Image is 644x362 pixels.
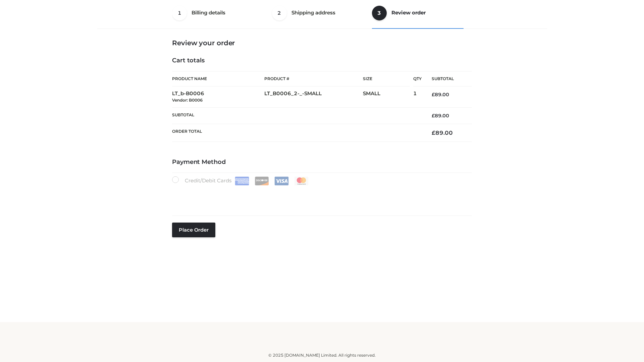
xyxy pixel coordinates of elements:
bdi: 89.00 [432,129,453,136]
th: Size [363,71,410,86]
th: Subtotal [422,71,472,86]
span: £ [432,113,435,119]
iframe: Secure payment input frame [171,184,471,208]
small: Vendor: B0006 [172,98,203,103]
th: Subtotal [172,107,422,124]
bdi: 89.00 [432,92,449,98]
td: LT_B0006_2-_-SMALL [264,86,363,108]
th: Qty [413,71,422,86]
img: Amex [235,177,249,185]
th: Product Name [172,71,264,86]
h4: Payment Method [172,159,472,166]
td: SMALL [363,86,413,108]
th: Order Total [172,124,422,142]
div: © 2025 [DOMAIN_NAME] Limited. All rights reserved. [100,352,544,359]
span: £ [432,92,435,98]
th: Product # [264,71,363,86]
span: £ [432,129,435,136]
button: Place order [172,223,215,237]
td: 1 [413,86,422,108]
td: LT_b-B0006 [172,86,264,108]
img: Mastercard [294,177,309,185]
bdi: 89.00 [432,113,449,119]
img: Visa [274,177,289,185]
h4: Cart totals [172,57,472,64]
h3: Review your order [172,39,472,47]
img: Discover [255,177,269,185]
label: Credit/Debit Cards [172,176,309,185]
